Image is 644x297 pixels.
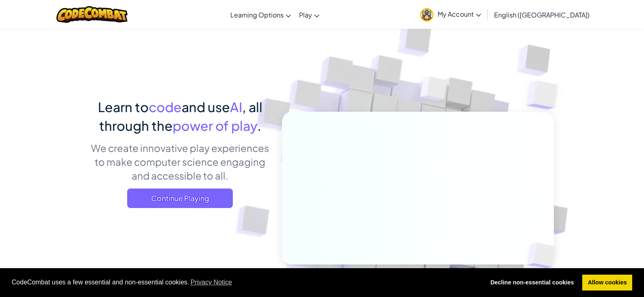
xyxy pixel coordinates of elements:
img: Overlap cubes [514,226,575,285]
span: English ([GEOGRAPHIC_DATA]) [494,11,590,19]
a: Play [295,4,323,26]
span: Play [299,11,312,19]
a: Learning Options [226,4,295,26]
a: allow cookies [582,275,632,291]
span: Learning Options [230,11,284,19]
span: AI [230,99,242,115]
img: avatar [420,8,434,22]
span: and use [182,99,230,115]
img: CodeCombat logo [56,6,128,23]
p: We create innovative play experiences to make computer science engaging and accessible to all. [91,141,270,182]
a: deny cookies [485,275,579,291]
span: Learn to [98,99,149,115]
span: power of play [173,117,257,134]
span: . [257,117,261,134]
a: Continue Playing [127,189,233,208]
span: code [149,99,182,115]
a: My Account [416,2,485,27]
a: English ([GEOGRAPHIC_DATA]) [490,4,594,26]
span: My Account [438,10,481,18]
span: CodeCombat uses a few essential and non-essential cookies. [12,276,479,288]
img: Overlap cubes [405,61,463,121]
img: Overlap cubes [510,61,581,130]
a: learn more about cookies [189,276,234,288]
